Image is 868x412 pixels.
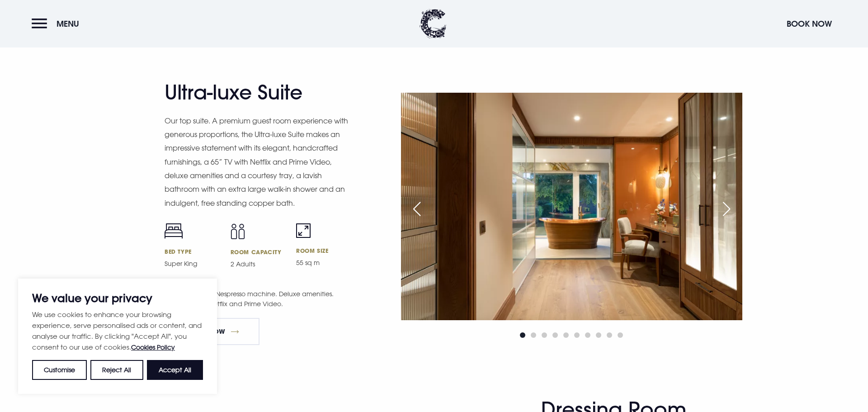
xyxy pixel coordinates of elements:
[165,289,350,309] p: Robe & slippers. Nespresso machine. Deluxe amenities. Courtesy tray. Netflix and Prime Video.
[32,293,203,303] p: We value your privacy
[165,81,341,104] h2: Ultra-luxe Suite
[563,332,569,338] span: Go to slide 5
[782,14,836,33] button: Book Now
[231,259,286,269] p: 2 Adults
[32,360,87,380] button: Customise
[552,332,558,338] span: Go to slide 4
[596,332,601,338] span: Go to slide 8
[90,360,143,380] button: Reject All
[520,332,525,338] span: Go to slide 1
[401,93,742,320] img: Hotel in Bangor Northern Ireland
[32,14,84,33] button: Menu
[231,223,245,239] img: Capacity icon
[715,199,738,219] div: Next slide
[607,332,612,338] span: Go to slide 9
[165,259,220,269] p: Super King
[585,332,590,338] span: Go to slide 7
[618,332,623,338] span: Go to slide 10
[406,199,428,219] div: Previous slide
[165,223,183,239] img: Bed icon
[165,248,220,255] h6: Bed type
[18,279,217,394] div: We value your privacy
[296,258,351,268] p: 55 sq m
[231,248,286,256] h6: Room capacity
[57,19,79,29] span: Menu
[165,278,351,285] h6: Extras
[131,343,175,351] a: Cookies Policy
[420,9,447,38] img: Clandeboye Lodge
[32,309,203,353] p: We use cookies to enhance your browsing experience, serve personalised ads or content, and analys...
[296,247,351,254] h6: Room size
[574,332,580,338] span: Go to slide 6
[165,114,350,210] p: Our top suite. A premium guest room experience with generous proportions, the Ultra-luxe Suite ma...
[531,332,536,338] span: Go to slide 2
[147,360,203,380] button: Accept All
[296,223,311,238] img: Room size icon
[542,332,547,338] span: Go to slide 3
